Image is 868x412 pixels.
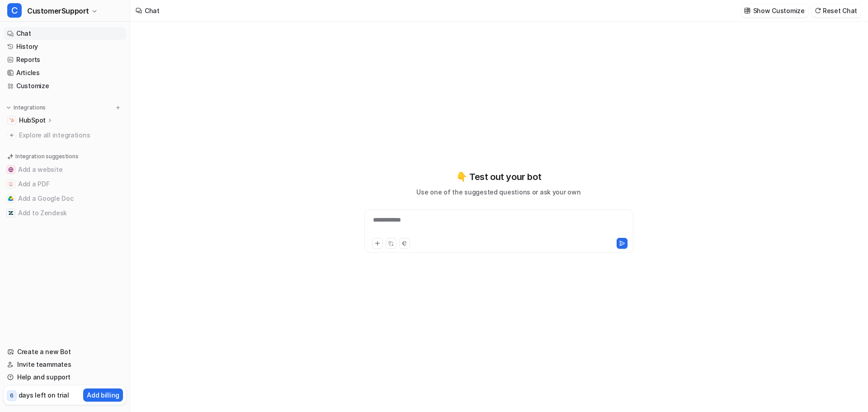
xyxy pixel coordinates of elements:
[14,104,46,111] p: Integrations
[4,206,126,220] button: Add to ZendeskAdd to Zendesk
[27,5,89,17] span: CustomerSupport
[4,66,126,79] a: Articles
[19,116,46,125] p: HubSpot
[4,177,126,191] button: Add a PDFAdd a PDF
[8,196,14,201] img: Add a Google Doc
[87,390,119,400] p: Add billing
[812,4,861,17] button: Reset Chat
[5,104,12,111] img: expand menu
[4,80,126,92] a: Customize
[7,3,22,18] span: C
[744,7,750,14] img: customize
[416,187,580,197] p: Use one of the suggested questions or ask your own
[15,152,78,161] p: Integration suggestions
[741,4,808,17] button: Show Customize
[4,371,126,384] a: Help and support
[19,390,69,400] p: days left on trial
[4,53,126,66] a: Reports
[7,131,16,140] img: explore all integrations
[815,7,821,14] img: reset
[4,129,126,142] a: Explore all integrations
[9,118,14,123] img: HubSpot
[145,6,160,15] div: Chat
[8,181,14,187] img: Add a PDF
[10,392,14,400] p: 6
[8,167,14,172] img: Add a website
[4,191,126,206] button: Add a Google DocAdd a Google Doc
[83,388,123,402] button: Add billing
[4,162,126,177] button: Add a websiteAdd a website
[4,27,126,40] a: Chat
[115,104,121,111] img: menu_add.svg
[19,128,123,142] span: Explore all integrations
[456,170,541,184] p: 👇 Test out your bot
[753,6,805,15] p: Show Customize
[4,358,126,371] a: Invite teammates
[4,40,126,53] a: History
[4,346,126,358] a: Create a new Bot
[4,103,48,112] button: Integrations
[8,210,14,216] img: Add to Zendesk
